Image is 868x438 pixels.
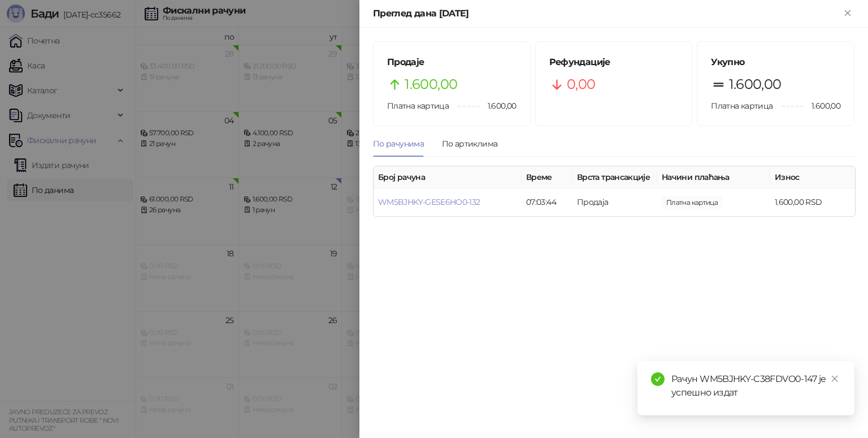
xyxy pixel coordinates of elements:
span: 1.600,00 [729,74,782,95]
div: Преглед дана [DATE] [373,7,841,20]
h5: Продаје [387,55,517,69]
div: По рачунима [373,138,424,150]
span: Платна картица [387,101,449,111]
span: 1.600,00 [480,100,517,112]
span: 0,00 [567,74,595,95]
td: Продаја [572,188,657,216]
span: check-circle [651,372,665,386]
h5: Рефундације [549,55,679,69]
span: close [831,375,839,383]
h5: Укупно [711,55,840,69]
th: Начини плаћања [657,166,770,188]
a: Close [828,372,841,385]
th: Врста трансакције [572,166,657,188]
th: Време [522,166,572,188]
span: Платна картица [711,101,772,111]
th: Износ [770,166,855,188]
span: 1.600,00 [405,74,457,95]
div: Рачун WM5BJHKY-C38FDVO0-147 је успешно издат [671,372,841,400]
span: 1.600,00 [662,196,722,209]
button: Close [841,7,854,20]
span: 1.600,00 [804,100,840,112]
th: Број рачуна [374,166,522,188]
div: По артиклима [442,138,497,150]
td: 1.600,00 RSD [770,188,855,216]
a: WM5BJHKY-GESE6HO0-132 [378,197,480,207]
td: 07:03:44 [522,188,572,216]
